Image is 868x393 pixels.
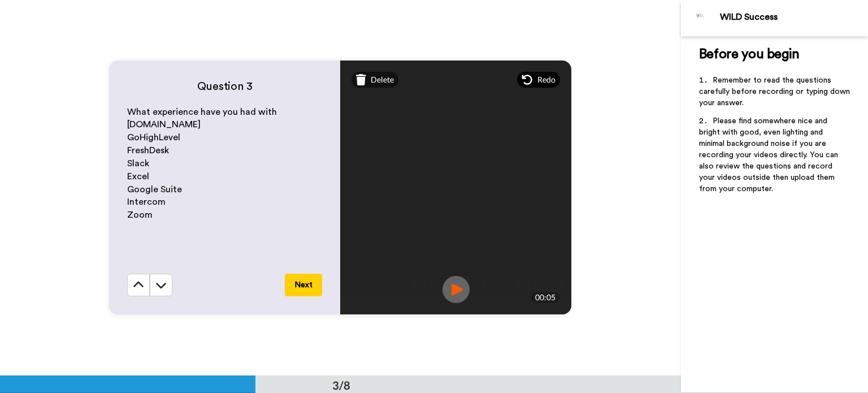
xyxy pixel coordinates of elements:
[699,47,799,61] span: Before you begin
[371,74,394,85] span: Delete
[127,185,182,194] span: Google Suite
[687,5,714,32] img: Profile Image
[127,172,149,181] span: Excel
[531,292,560,303] div: 00:05
[127,159,149,168] span: Slack
[127,133,180,142] span: GoHighLevel
[699,117,840,193] span: Please find somewhere nice and bright with good, even lighting and minimal background noise if yo...
[517,72,560,88] div: Redo
[127,120,201,129] span: [DOMAIN_NAME]
[720,12,867,23] div: WILD Success
[537,74,555,85] span: Redo
[314,377,368,393] div: 3/8
[127,197,166,206] span: Intercom
[442,276,470,303] img: ic_record_play.svg
[127,146,169,155] span: FreshDesk
[127,79,322,94] h4: Question 3
[127,210,153,219] span: Zoom
[699,76,852,107] span: Remember to read the questions carefully before recording or typing down your answer.
[351,72,398,88] div: Delete
[127,107,277,116] span: What experience have you had with
[285,274,322,296] button: Next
